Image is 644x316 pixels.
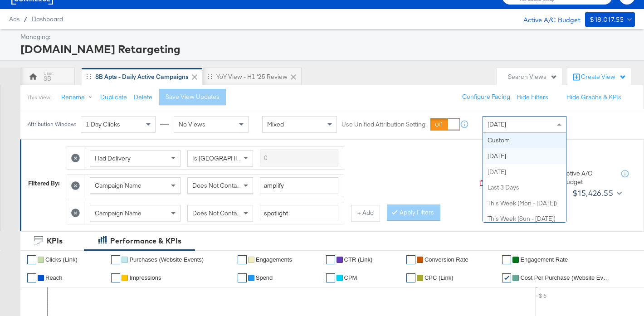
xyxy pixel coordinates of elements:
button: $15,426.55 [569,186,624,200]
a: ✔ [406,273,415,282]
a: ✔ [502,255,511,264]
button: Configure Pacing [456,89,517,105]
span: Engagement Rate [520,256,568,263]
span: Ads [9,15,20,23]
label: Use Unified Attribution Setting: [342,120,427,129]
span: Does Not Contain [192,209,242,217]
span: Had Delivery [95,154,131,162]
a: ✔ [406,255,415,264]
span: 1 Day Clicks [86,120,120,128]
button: Delete [134,93,152,102]
div: This Week (Mon - [DATE]) [483,195,566,211]
a: ✔ [27,255,36,264]
span: No Views [179,120,205,128]
span: Campaign Name [95,181,141,190]
div: [DOMAIN_NAME] Retargeting [20,41,633,57]
div: Last 3 Days [483,180,566,195]
a: Dashboard [32,15,63,23]
div: Filtered By: [28,179,60,188]
span: Engagements [256,256,292,263]
div: Custom [483,132,566,148]
span: Spend [256,274,273,281]
a: ✔ [326,273,335,282]
div: Attribution Window: [27,121,76,127]
div: [DATE] [483,164,566,180]
div: [DATE] [483,148,566,164]
div: Performance & KPIs [110,236,181,246]
a: ✔ [111,273,120,282]
span: CPC (Link) [424,274,454,281]
div: $18,017.55 [590,14,624,25]
span: CPM [344,274,357,281]
a: ✔ [502,273,511,282]
span: Does Not Contain [192,181,242,190]
span: Mixed [267,120,284,128]
button: Rename [55,89,102,106]
div: YoY View - H1 '25 Review [216,73,288,81]
div: SB [44,74,51,83]
div: Active A/C Budget [562,169,612,186]
span: [DATE] [488,120,506,128]
div: Active A/C Budget [514,12,581,26]
span: Cost Per Purchase (Website Events) [520,274,611,281]
div: Search Views [508,73,557,81]
button: Hide Graphs & KPIs [566,93,621,102]
span: Campaign Name [95,209,141,217]
button: $18,017.55 [585,12,635,27]
div: SB Apts - Daily Active Campaigns [95,73,189,81]
span: Purchases (Website Events) [129,256,204,263]
span: Conversion Rate [424,256,468,263]
span: / [20,15,32,23]
div: This Week (Sun - [DATE]) [483,211,566,227]
div: Create View [581,73,626,82]
button: Hide Filters [517,93,548,102]
button: + Add [351,205,380,221]
div: KPIs [47,236,63,246]
a: ✔ [238,273,247,282]
div: Managing: [20,33,633,41]
input: Enter a search term [260,205,338,222]
input: Enter a search term [260,150,338,166]
a: ✔ [111,255,120,264]
span: Clicks (Link) [45,256,78,263]
button: Remove Filters [478,179,527,188]
button: Duplicate [100,93,127,102]
input: Enter a search term [260,177,338,194]
span: Impressions [129,274,161,281]
span: CTR (Link) [344,256,373,263]
span: Reach [45,274,63,281]
a: ✔ [326,255,335,264]
div: Drag to reorder tab [86,74,91,79]
a: ✔ [27,273,36,282]
span: Is [GEOGRAPHIC_DATA] [192,154,262,162]
div: $15,426.55 [572,186,613,200]
div: Drag to reorder tab [207,74,212,79]
div: This View: [27,94,51,101]
a: ✔ [238,255,247,264]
